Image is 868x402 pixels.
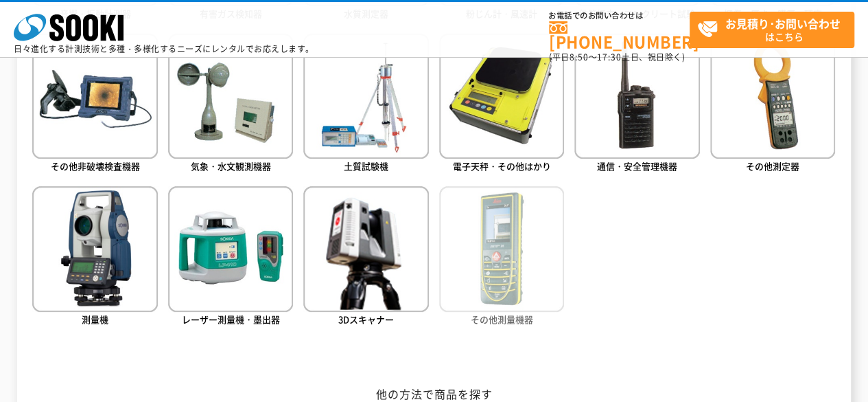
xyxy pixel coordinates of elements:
[303,34,428,159] img: 土質試験機
[570,51,589,63] span: 8:50
[549,51,685,63] span: (平日 ～ 土日、祝日除く)
[168,34,293,159] img: 気象・水文観測機器
[471,313,533,326] span: その他測量機器
[453,159,551,172] span: 電子天秤・その他はかり
[51,159,140,172] span: その他非破壊検査機器
[690,12,854,48] a: お見積り･お問い合わせはこちら
[549,21,690,49] a: [PHONE_NUMBER]
[439,186,564,311] img: その他測量機器
[344,159,388,172] span: 土質試験機
[32,387,835,401] h2: 他の方法で商品を探す
[168,34,293,176] a: 気象・水文観測機器
[14,45,314,53] p: 日々進化する計測技術と多種・多様化するニーズにレンタルでお応えします。
[182,313,280,326] span: レーザー測量機・墨出器
[597,159,677,172] span: 通信・安全管理機器
[32,34,157,159] img: その他非破壊検査機器
[32,186,157,328] a: 測量機
[597,51,622,63] span: 17:30
[82,313,108,326] span: 測量機
[338,313,394,326] span: 3Dスキャナー
[32,34,157,176] a: その他非破壊検査機器
[168,186,293,311] img: レーザー測量機・墨出器
[303,186,428,311] img: 3Dスキャナー
[710,34,835,176] a: その他測定器
[574,34,699,176] a: 通信・安全管理機器
[168,186,293,328] a: レーザー測量機・墨出器
[710,34,835,159] img: その他測定器
[725,15,841,32] strong: お見積り･お問い合わせ
[549,12,690,20] span: お電話でのお問い合わせは
[439,34,564,176] a: 電子天秤・その他はかり
[303,34,428,176] a: 土質試験機
[439,186,564,328] a: その他測量機器
[697,12,854,47] span: はこちら
[439,34,564,159] img: 電子天秤・その他はかり
[191,159,271,172] span: 気象・水文観測機器
[574,34,699,159] img: 通信・安全管理機器
[32,186,157,311] img: 測量機
[746,159,799,172] span: その他測定器
[303,186,428,328] a: 3Dスキャナー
